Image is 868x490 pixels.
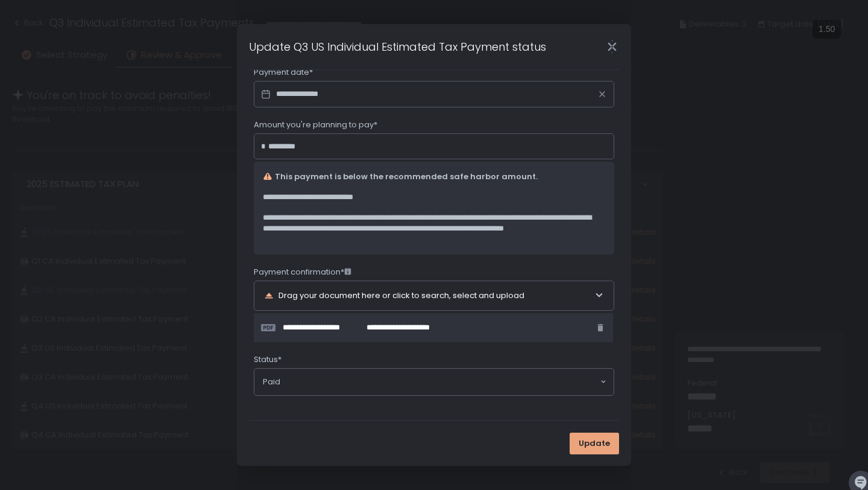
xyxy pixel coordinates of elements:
[254,369,614,395] div: Search for option
[275,171,538,182] span: This payment is below the recommended safe harbor amount.
[593,40,631,54] div: Close
[249,39,546,55] h1: Update Q3 US Individual Estimated Tax Payment status
[254,354,281,365] span: Status*
[254,67,313,78] span: Payment date*
[263,377,280,387] span: Paid
[579,438,610,449] span: Update
[570,433,619,454] button: Update
[254,81,614,107] input: Datepicker input
[254,267,351,278] span: Payment confirmation*
[254,119,377,130] span: Amount you're planning to pay*
[280,376,599,388] input: Search for option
